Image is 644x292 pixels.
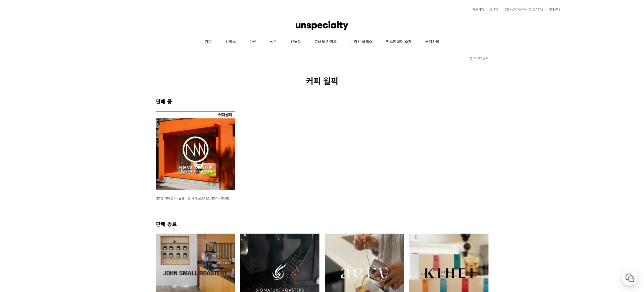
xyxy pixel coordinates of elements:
[156,220,488,228] h2: 판매 종료
[156,196,229,200] a: [10월 커피 월픽] 뉴웨이브 커피 로스터스 (10/1 ~ 10/31)
[263,35,284,49] a: 생두
[243,35,263,49] a: 머신
[470,8,484,11] a: 회원가입
[156,111,235,190] img: [10월 커피 월픽] 뉴웨이브 커피 로스터스 (10/1 ~ 10/31)
[219,35,243,49] a: 언럭스
[476,57,488,61] a: 커피 월픽
[156,196,229,200] span: [10월 커피 월픽] 뉴웨이브 커피 로스터스 (10/1 ~ 10/31)
[156,97,488,105] h2: 판매 중
[487,8,498,11] a: 로그인
[469,57,472,61] a: 홈
[284,35,308,49] a: 언노트
[296,18,348,34] img: 언스페셜티 몰
[501,8,543,11] a: [DEMOGRAPHIC_DATA]
[156,75,488,87] h2: 커피 월픽
[418,35,446,49] a: 공지사항
[308,35,344,49] a: 분쇄도 가이드
[379,35,418,49] a: 언스페셜티 소개
[344,35,379,49] a: 온라인 클래스
[198,35,219,49] a: 커피
[546,8,560,11] a: 장바구니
